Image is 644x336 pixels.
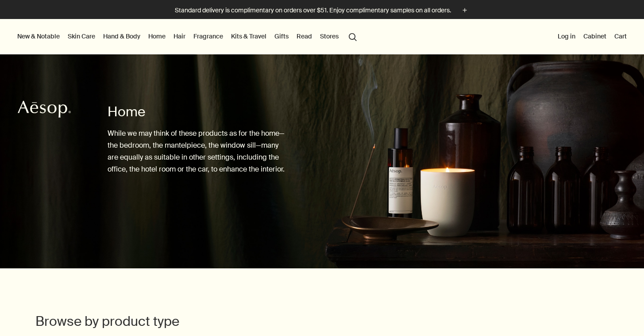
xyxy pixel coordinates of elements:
[295,31,314,42] a: Read
[175,6,451,15] p: Standard delivery is complimentary on orders over $51. Enjoy complimentary samples on all orders.
[35,313,227,330] h2: Browse by product type
[229,31,268,42] a: Kits & Travel
[147,31,167,42] a: Home
[108,103,287,121] h1: Home
[273,31,290,42] a: Gifts
[172,31,187,42] a: Hair
[18,100,71,118] svg: Aesop
[556,19,629,54] nav: supplementary
[613,31,629,42] button: Cart
[108,127,287,176] p: While we may think of these products as for the home—the bedroom, the mantelpiece, the window sil...
[582,31,608,42] a: Cabinet
[345,28,361,45] button: Open search
[101,31,142,42] a: Hand & Body
[66,31,97,42] a: Skin Care
[175,5,470,15] button: Standard delivery is complimentary on orders over $51. Enjoy complimentary samples on all orders.
[192,31,225,42] a: Fragrance
[15,98,73,122] a: Aesop
[15,19,361,54] nav: primary
[15,31,62,42] button: New & Notable
[318,31,340,42] button: Stores
[556,31,577,42] button: Log in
